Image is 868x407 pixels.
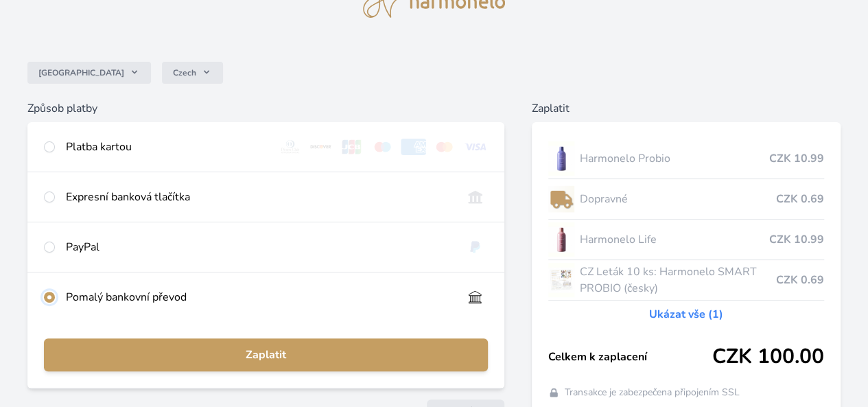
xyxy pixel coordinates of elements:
img: bankTransfer_IBAN.svg [462,289,488,305]
span: CZK 0.69 [776,191,824,207]
span: Zaplatit [55,347,477,363]
div: Expresní banková tlačítka [66,189,451,205]
img: amex.svg [401,139,426,155]
span: CZK 10.99 [769,231,824,248]
span: [GEOGRAPHIC_DATA] [38,67,124,78]
img: discover.svg [308,139,333,155]
span: CZK 100.00 [712,345,824,369]
span: CZK 10.99 [769,150,824,167]
img: delivery-lo.png [548,182,574,216]
div: Platba kartou [66,139,267,155]
span: CZ Leták 10 ks: Harmonelo SMART PROBIO (česky) [580,264,776,296]
button: [GEOGRAPHIC_DATA] [27,62,151,84]
span: Transakce je zabezpečena připojením SSL [565,386,740,399]
span: Harmonelo Life [580,231,769,248]
img: maestro.svg [370,139,395,155]
img: paypal.svg [462,239,488,255]
span: Czech [173,67,196,78]
img: mc.svg [432,139,457,155]
button: Czech [162,62,223,84]
h6: Způsob platby [27,100,504,117]
span: Harmonelo Probio [580,150,769,167]
h6: Zaplatit [532,100,841,117]
div: PayPal [66,239,451,255]
div: Pomalý bankovní převod [66,289,451,305]
img: diners.svg [278,139,303,155]
span: Celkem k zaplacení [548,349,712,365]
img: visa.svg [462,139,488,155]
button: Zaplatit [44,338,488,371]
span: CZK 0.69 [776,272,824,288]
span: Dopravné [580,191,776,207]
img: onlineBanking_CZ.svg [462,189,488,205]
img: jcb.svg [339,139,364,155]
img: CLEAN_LIFE_se_stinem_x-lo.jpg [548,222,574,257]
a: Ukázat vše (1) [649,306,723,323]
img: CLEAN_PROBIO_se_stinem_x-lo.jpg [548,141,574,176]
img: LETAK_SMART_PROBIO_web-lo.jpg [548,263,574,297]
